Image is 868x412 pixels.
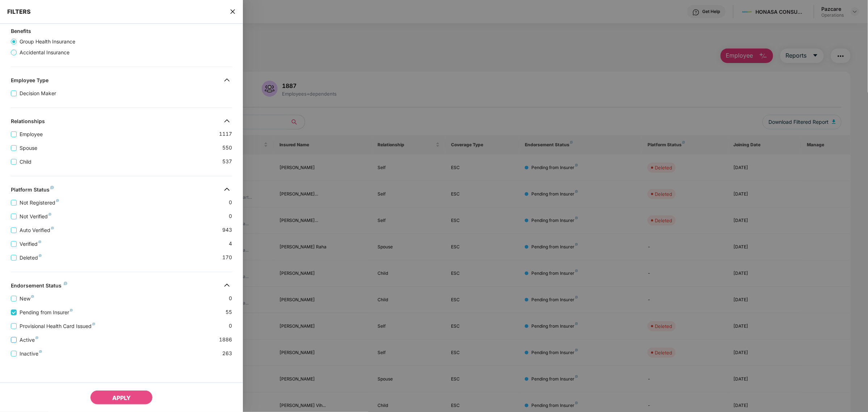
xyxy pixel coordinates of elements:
[222,253,232,262] span: 170
[17,38,78,46] span: Group Health Insurance
[17,295,37,303] span: New
[92,323,95,325] img: svg+xml;base64,PHN2ZyB4bWxucz0iaHR0cDovL3d3dy53My5vcmcvMjAwMC9zdmciIHdpZHRoPSI4IiBoZWlnaHQ9IjgiIH...
[222,157,232,166] span: 537
[7,8,31,15] span: FILTERS
[112,394,131,402] span: APPLY
[17,130,46,138] span: Employee
[229,294,232,303] span: 0
[17,199,62,207] span: Not Registered
[17,144,40,152] span: Spouse
[222,349,232,358] span: 263
[221,184,233,195] img: svg+xml;base64,PHN2ZyB4bWxucz0iaHR0cDovL3d3dy53My5vcmcvMjAwMC9zdmciIHdpZHRoPSIzMiIgaGVpZ2h0PSIzMi...
[17,240,44,248] span: Verified
[17,350,45,358] span: Inactive
[39,350,42,353] img: svg+xml;base64,PHN2ZyB4bWxucz0iaHR0cDovL3d3dy53My5vcmcvMjAwMC9zdmciIHdpZHRoPSI4IiBoZWlnaHQ9IjgiIH...
[229,240,232,248] span: 4
[17,49,72,56] span: Accidental Insurance
[11,77,49,86] div: Employee Type
[49,213,51,216] img: svg+xml;base64,PHN2ZyB4bWxucz0iaHR0cDovL3d3dy53My5vcmcvMjAwMC9zdmciIHdpZHRoPSI4IiBoZWlnaHQ9IjgiIH...
[17,336,41,344] span: Active
[17,226,57,234] span: Auto Verified
[219,130,232,138] span: 1117
[17,308,76,316] span: Pending from Insurer
[51,227,54,230] img: svg+xml;base64,PHN2ZyB4bWxucz0iaHR0cDovL3d3dy53My5vcmcvMjAwMC9zdmciIHdpZHRoPSI4IiBoZWlnaHQ9IjgiIH...
[17,213,54,220] span: Not Verified
[229,212,232,220] span: 0
[229,322,232,330] span: 0
[17,322,98,330] span: Provisional Health Card Issued
[38,240,41,243] img: svg+xml;base64,PHN2ZyB4bWxucz0iaHR0cDovL3d3dy53My5vcmcvMjAwMC9zdmciIHdpZHRoPSI4IiBoZWlnaHQ9IjgiIH...
[222,144,232,152] span: 550
[226,308,232,316] span: 55
[64,282,67,285] img: svg+xml;base64,PHN2ZyB4bWxucz0iaHR0cDovL3d3dy53My5vcmcvMjAwMC9zdmciIHdpZHRoPSI4IiBoZWlnaHQ9IjgiIH...
[219,336,232,344] span: 1886
[17,89,59,97] span: Decision Maker
[11,186,54,195] div: Platform Status
[229,198,232,207] span: 0
[17,254,45,262] span: Deleted
[221,74,233,86] img: svg+xml;base64,PHN2ZyB4bWxucz0iaHR0cDovL3d3dy53My5vcmcvMjAwMC9zdmciIHdpZHRoPSIzMiIgaGVpZ2h0PSIzMi...
[222,226,232,234] span: 943
[56,199,59,202] img: svg+xml;base64,PHN2ZyB4bWxucz0iaHR0cDovL3d3dy53My5vcmcvMjAwMC9zdmciIHdpZHRoPSI4IiBoZWlnaHQ9IjgiIH...
[17,158,34,166] span: Child
[50,186,54,189] img: svg+xml;base64,PHN2ZyB4bWxucz0iaHR0cDovL3d3dy53My5vcmcvMjAwMC9zdmciIHdpZHRoPSI4IiBoZWlnaHQ9IjgiIH...
[70,309,73,312] img: svg+xml;base64,PHN2ZyB4bWxucz0iaHR0cDovL3d3dy53My5vcmcvMjAwMC9zdmciIHdpZHRoPSI4IiBoZWlnaHQ9IjgiIH...
[221,279,233,291] img: svg+xml;base64,PHN2ZyB4bWxucz0iaHR0cDovL3d3dy53My5vcmcvMjAwMC9zdmciIHdpZHRoPSIzMiIgaGVpZ2h0PSIzMi...
[221,115,233,127] img: svg+xml;base64,PHN2ZyB4bWxucz0iaHR0cDovL3d3dy53My5vcmcvMjAwMC9zdmciIHdpZHRoPSIzMiIgaGVpZ2h0PSIzMi...
[31,295,34,298] img: svg+xml;base64,PHN2ZyB4bWxucz0iaHR0cDovL3d3dy53My5vcmcvMjAwMC9zdmciIHdpZHRoPSI4IiBoZWlnaHQ9IjgiIH...
[35,336,38,339] img: svg+xml;base64,PHN2ZyB4bWxucz0iaHR0cDovL3d3dy53My5vcmcvMjAwMC9zdmciIHdpZHRoPSI4IiBoZWlnaHQ9IjgiIH...
[39,254,42,257] img: svg+xml;base64,PHN2ZyB4bWxucz0iaHR0cDovL3d3dy53My5vcmcvMjAwMC9zdmciIHdpZHRoPSI4IiBoZWlnaHQ9IjgiIH...
[90,390,153,405] button: APPLY
[230,8,236,15] span: close
[11,118,45,127] div: Relationships
[11,282,67,291] div: Endorsement Status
